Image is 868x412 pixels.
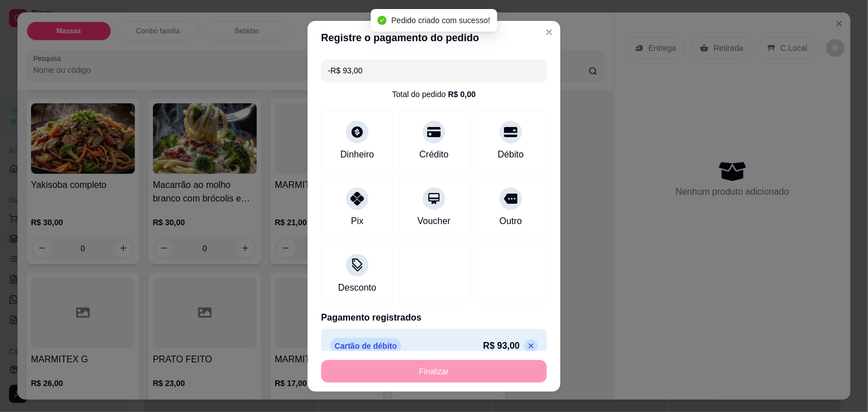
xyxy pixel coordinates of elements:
p: Cartão de débito [330,338,401,354]
div: Crédito [419,148,449,161]
div: Desconto [338,281,376,295]
div: Total do pedido [392,89,476,100]
p: R$ 93,00 [483,339,520,353]
div: Voucher [418,214,451,228]
div: Pix [351,214,363,228]
div: Débito [498,148,524,161]
div: Outro [499,214,522,228]
header: Registre o pagamento do pedido [308,21,560,55]
div: R$ 0,00 [448,89,476,100]
p: Pagamento registrados [321,311,547,325]
button: Close [540,23,558,41]
input: Ex.: hambúrguer de cordeiro [328,59,540,82]
span: check-circle [378,16,387,25]
span: Pedido criado com sucesso! [391,16,490,25]
div: Dinheiro [340,148,374,161]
